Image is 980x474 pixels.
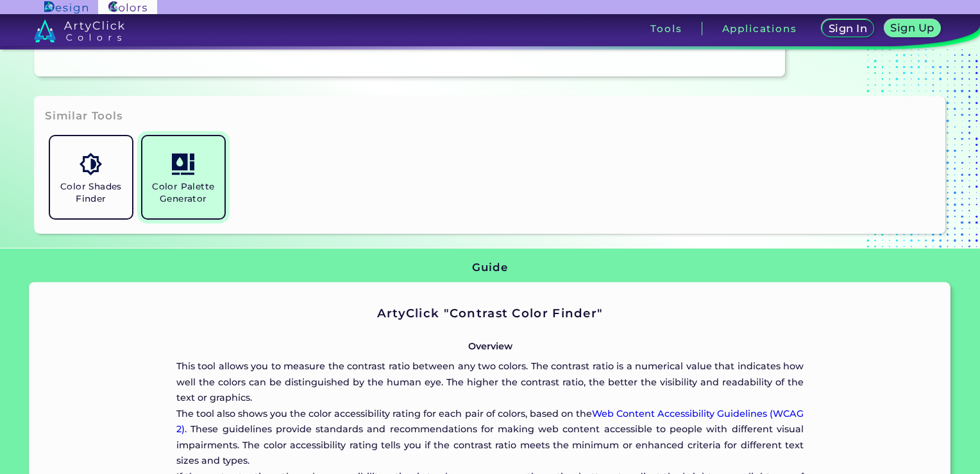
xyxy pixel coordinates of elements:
[176,338,804,354] p: Overview
[172,153,194,175] img: icon_col_pal_col.svg
[45,109,123,124] h3: Similar Tools
[886,21,938,37] a: Sign Up
[34,19,124,42] img: logo_artyclick_colors_white.svg
[722,24,797,33] h3: Applications
[137,131,230,224] a: Color Palette Generator
[650,24,682,33] h3: Tools
[44,1,87,13] img: ArtyClick Design logo
[472,260,507,276] h3: Guide
[55,180,127,205] h5: Color Shades Finder
[176,305,804,322] h2: ArtyClick "Contrast Color Finder"
[824,21,872,37] a: Sign In
[176,358,804,405] p: This tool allows you to measure the contrast ratio between any two colors. The contrast ratio is ...
[176,406,804,469] p: The tool also shows you the color accessibility rating for each pair of colors, based on the . Th...
[830,24,866,33] h5: Sign In
[892,23,933,33] h5: Sign Up
[45,131,137,224] a: Color Shades Finder
[80,153,102,175] img: icon_color_shades.svg
[148,180,219,205] h5: Color Palette Generator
